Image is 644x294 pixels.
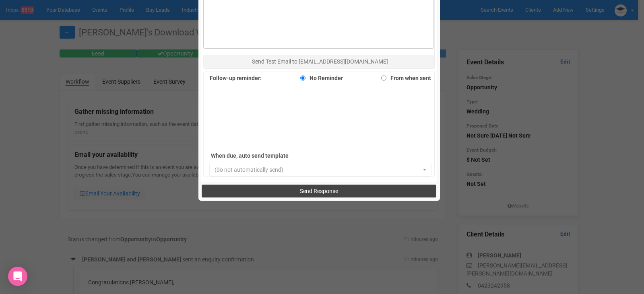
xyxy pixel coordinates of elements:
[211,150,324,161] label: When due, auto send template
[300,188,338,194] span: Send Response
[252,58,388,65] span: Send Test Email to [EMAIL_ADDRESS][DOMAIN_NAME]
[210,72,262,84] label: Follow-up reminder:
[296,72,343,84] label: No Reminder
[8,267,27,286] div: Open Intercom Messenger
[215,166,421,174] span: (do not automatically send)
[377,72,431,84] label: From when sent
